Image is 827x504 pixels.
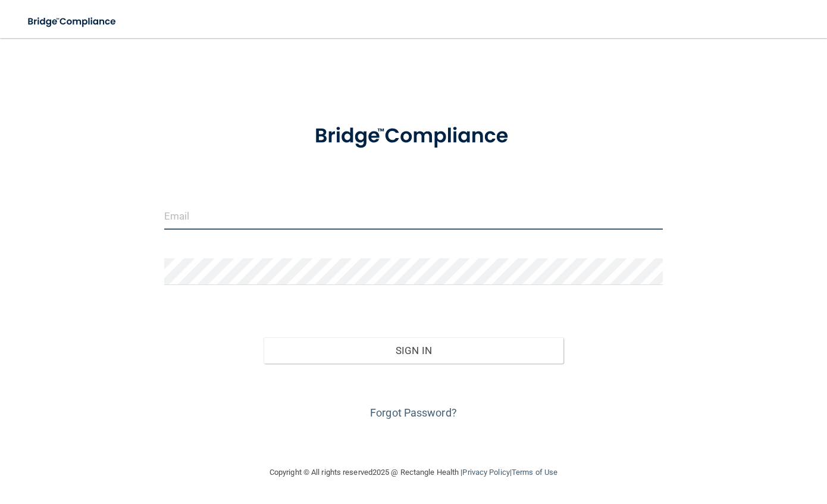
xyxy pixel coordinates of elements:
a: Terms of Use [512,468,557,477]
button: Sign In [264,337,563,364]
a: Privacy Policy [462,468,509,477]
input: Email [164,203,663,230]
div: Copyright © All rights reserved 2025 @ Rectangle Health | | [196,453,631,492]
img: bridge_compliance_login_screen.278c3ca4.svg [293,109,534,163]
a: Forgot Password? [370,406,457,419]
img: bridge_compliance_login_screen.278c3ca4.svg [18,10,127,34]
